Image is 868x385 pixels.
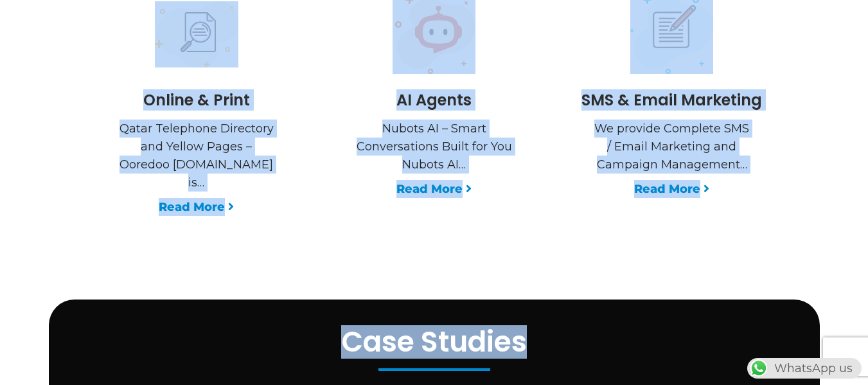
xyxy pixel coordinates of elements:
h2: Case Studies [62,325,807,359]
img: WhatsApp [748,358,769,379]
h3: Online & Print [94,91,299,110]
div: WhatsApp us [747,358,862,379]
p: Qatar Telephone Directory and Yellow Pages – Ooredoo [DOMAIN_NAME] is… [116,120,277,192]
a: Read More [634,180,709,198]
h3: AI Agents [332,91,537,110]
h3: SMS & Email Marketing [569,91,775,110]
a: Read More [396,180,472,198]
p: Nubots AI – Smart Conversations Built for You Nubots AI… [354,120,515,174]
a: WhatsAppWhatsApp us [747,361,862,375]
a: Read More [159,198,234,216]
p: We provide Complete SMS / Email Marketing and Campaign Management… [592,120,752,174]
